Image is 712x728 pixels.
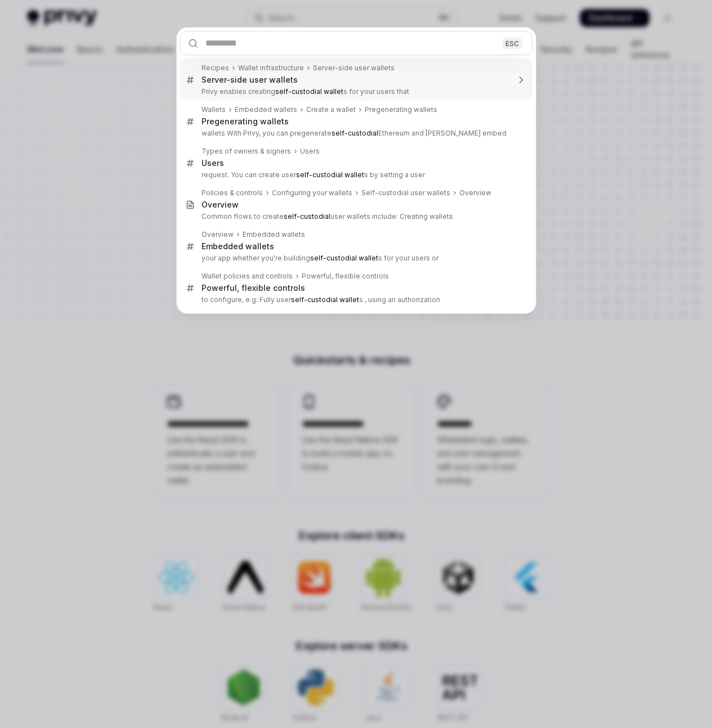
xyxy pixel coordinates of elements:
div: Self-custodial user wallets [361,188,450,197]
div: Powerful, flexible controls [201,283,305,293]
div: Powerful, flexible controls [302,272,389,281]
p: your app whether you're building s for your users or [201,254,509,263]
div: Wallets [201,105,226,114]
p: request. You can create user s by setting a user [201,170,509,179]
b: self-custodial [284,212,330,221]
b: self-custodial wallet [296,170,364,179]
p: to configure, e.g: Fully user s , using an authorization [201,295,509,304]
div: Embedded wallets [235,105,297,114]
p: Common flows to create user wallets include: Creating wallets [201,212,509,221]
div: Wallet infrastructure [238,64,304,73]
b: self-custodial wallet [310,254,378,262]
b: self-custodial wallet [275,87,343,96]
div: Embedded wallets [201,241,274,251]
b: self-custodial [332,129,378,137]
div: Configuring your wallets [272,188,352,197]
div: Overview [201,200,239,210]
div: Wallet policies and controls [201,272,293,281]
div: Overview [201,230,234,239]
div: Types of owners & signers [201,147,291,156]
p: Privy enables creating s for your users that [201,87,509,96]
div: Overview [459,188,491,197]
p: wallets With Privy, you can pregenerate Ethereum and [PERSON_NAME] embed [201,129,509,138]
div: Policies & controls [201,188,263,197]
div: Users [300,147,320,156]
div: ESC [502,37,522,49]
div: Server-side user wallets [313,64,395,73]
div: Users [201,158,224,168]
div: Create a wallet [306,105,356,114]
div: Server-side user wallets [201,75,298,85]
b: self-custodial wallet [291,295,359,304]
div: Embedded wallets [243,230,305,239]
div: Pregenerating wallets [365,105,437,114]
div: Recipes [201,64,229,73]
div: Pregenerating wallets [201,116,289,127]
